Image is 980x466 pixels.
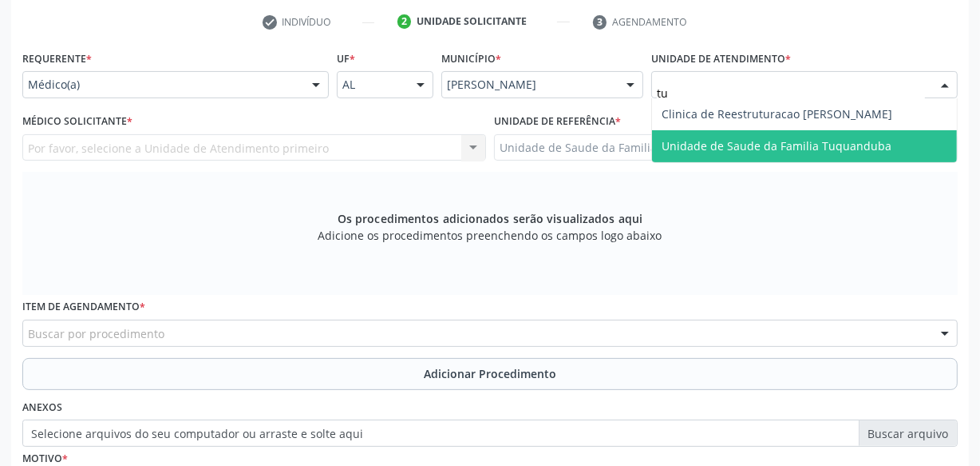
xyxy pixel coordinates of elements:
[662,138,891,153] span: Unidade de Saude da Familia Tuquanduba
[318,227,662,244] span: Adicione os procedimentos preenchendo os campos logo abaixo
[651,46,791,71] label: Unidade de atendimento
[662,106,892,121] span: Clinica de Reestruturacao [PERSON_NAME]
[338,210,642,227] span: Os procedimentos adicionados serão visualizados aqui
[28,325,164,342] span: Buscar por procedimento
[22,295,145,320] label: Item de agendamento
[447,77,611,93] span: [PERSON_NAME]
[494,110,621,134] label: Unidade de referência
[342,77,401,93] span: AL
[417,14,527,29] div: Unidade solicitante
[424,365,556,382] span: Adicionar Procedimento
[22,110,132,134] label: Médico Solicitante
[22,358,958,390] button: Adicionar Procedimento
[28,77,296,93] span: Médico(a)
[657,77,925,109] input: Unidade de atendimento
[397,14,412,29] div: 2
[441,46,501,71] label: Município
[337,46,355,71] label: UF
[22,46,92,71] label: Requerente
